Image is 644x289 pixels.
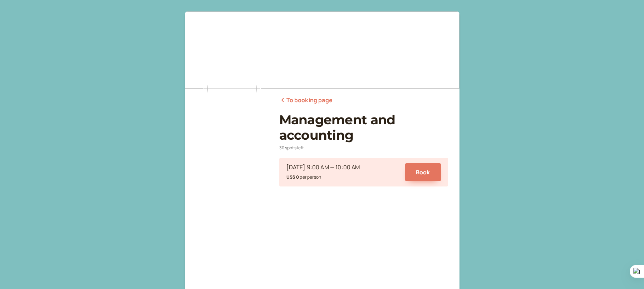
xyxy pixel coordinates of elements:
small: 30 spots left [279,145,304,151]
b: US$ 0 [286,174,299,180]
small: per person [286,174,321,180]
button: Book [405,163,441,181]
div: [DATE] 9:00 AM — 10:00 AM [286,163,360,172]
h1: Management and accounting [279,112,448,143]
a: To booking page [279,96,333,105]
